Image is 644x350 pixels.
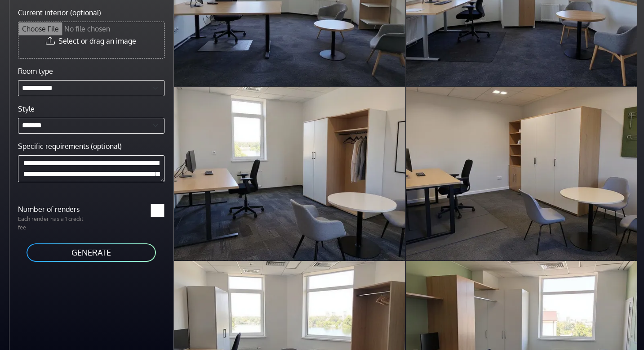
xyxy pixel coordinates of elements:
label: Current interior (optional) [18,7,101,18]
label: Specific requirements (optional) [18,141,122,152]
label: Room type [18,66,53,76]
label: Style [18,103,35,114]
label: Number of renders [13,204,91,215]
button: GENERATE [26,242,157,263]
p: Each render has a 1 credit fee [13,215,91,232]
